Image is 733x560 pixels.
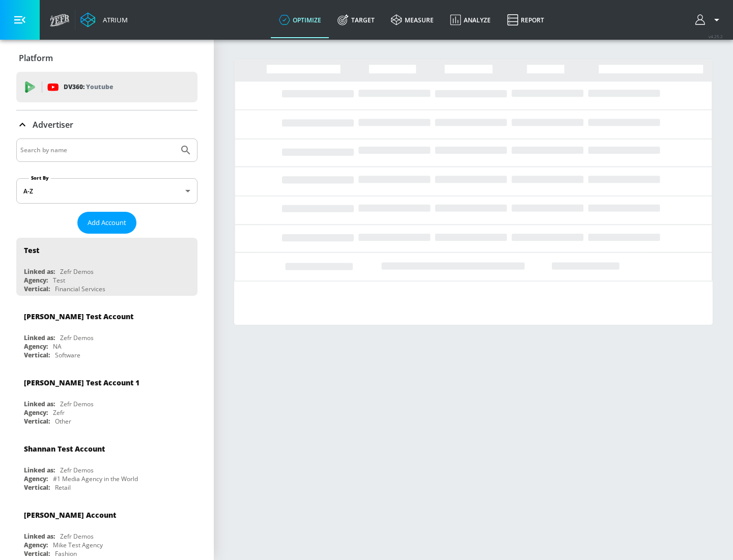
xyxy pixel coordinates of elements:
[19,52,53,64] p: Platform
[53,276,65,285] div: Test
[24,417,50,426] div: Vertical:
[24,245,39,255] div: Test
[55,483,71,492] div: Retail
[24,549,50,558] div: Vertical:
[53,408,65,417] div: Zefr
[442,2,499,38] a: Analyze
[60,532,94,541] div: Zefr Demos
[16,238,198,296] div: TestLinked as:Zefr DemosAgency:TestVertical:Financial Services
[55,549,77,558] div: Fashion
[24,532,55,541] div: Linked as:
[16,44,198,72] div: Platform
[55,351,80,359] div: Software
[16,178,198,204] div: A-Z
[24,267,55,276] div: Linked as:
[99,15,128,24] div: Atrium
[24,444,105,454] div: Shannan Test Account
[24,483,50,492] div: Vertical:
[383,2,442,38] a: measure
[55,417,71,426] div: Other
[86,81,113,92] p: Youtube
[20,144,175,157] input: Search by name
[24,466,55,474] div: Linked as:
[60,466,94,474] div: Zefr Demos
[16,370,198,428] div: [PERSON_NAME] Test Account 1Linked as:Zefr DemosAgency:ZefrVertical:Other
[53,474,138,483] div: #1 Media Agency in the World
[16,304,198,362] div: [PERSON_NAME] Test AccountLinked as:Zefr DemosAgency:NAVertical:Software
[60,333,94,342] div: Zefr Demos
[24,312,133,321] div: [PERSON_NAME] Test Account
[24,342,48,351] div: Agency:
[55,285,105,293] div: Financial Services
[53,342,62,351] div: NA
[24,378,139,387] div: [PERSON_NAME] Test Account 1
[88,217,126,229] span: Add Account
[709,34,723,39] span: v 4.25.2
[24,285,50,293] div: Vertical:
[24,408,48,417] div: Agency:
[60,400,94,408] div: Zefr Demos
[29,175,51,181] label: Sort By
[64,81,113,93] p: DV360:
[16,436,198,494] div: Shannan Test AccountLinked as:Zefr DemosAgency:#1 Media Agency in the WorldVertical:Retail
[16,110,198,139] div: Advertiser
[33,119,73,130] p: Advertiser
[24,400,55,408] div: Linked as:
[16,72,198,102] div: DV360: Youtube
[271,2,329,38] a: optimize
[60,267,94,276] div: Zefr Demos
[24,474,48,483] div: Agency:
[499,2,552,38] a: Report
[80,12,128,27] a: Atrium
[24,276,48,285] div: Agency:
[24,333,55,342] div: Linked as:
[329,2,383,38] a: Target
[24,351,50,359] div: Vertical:
[24,510,116,520] div: [PERSON_NAME] Account
[53,541,103,549] div: Mike Test Agency
[24,541,48,549] div: Agency:
[77,212,136,234] button: Add Account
